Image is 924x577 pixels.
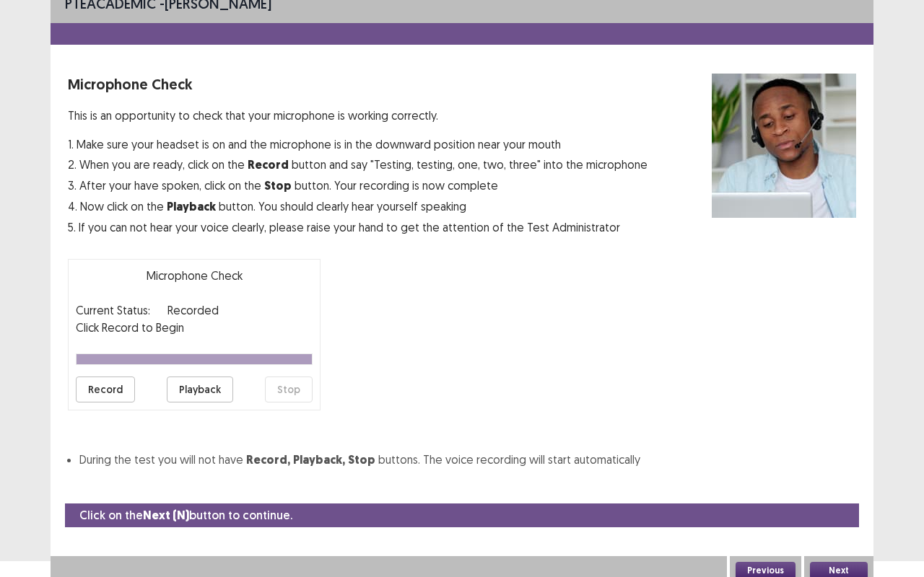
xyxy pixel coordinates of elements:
[264,178,292,193] strong: Stop
[68,136,648,153] p: 1. Make sure your headset is on and the microphone is in the downward position near your mouth
[167,376,233,402] button: Playback
[79,506,292,524] p: Click on the button to continue.
[79,451,856,469] li: During the test you will not have buttons. The voice recording will start automatically
[68,156,648,174] p: 2. When you are ready, click on the button and say "Testing, testing, one, two, three" into the m...
[76,301,150,319] p: Current Status:
[167,301,219,319] p: Recorded
[68,74,648,95] p: Microphone Check
[68,177,648,195] p: 3. After your have spoken, click on the button. Your recording is now complete
[68,219,648,236] p: 5. If you can not hear your voice clearly, please raise your hand to get the attention of the Tes...
[248,157,289,172] strong: Record
[246,452,290,467] strong: Record,
[348,452,375,467] strong: Stop
[167,199,216,214] strong: Playback
[265,376,313,402] button: Stop
[76,376,135,402] button: Record
[68,198,648,216] p: 4. Now click on the button. You should clearly hear yourself speaking
[68,107,648,124] p: This is an opportunity to check that your microphone is working correctly.
[76,319,313,336] p: Click Record to Begin
[143,508,189,523] strong: Next (N)
[712,74,856,218] img: microphone check
[293,452,345,467] strong: Playback,
[76,267,313,284] p: Microphone Check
